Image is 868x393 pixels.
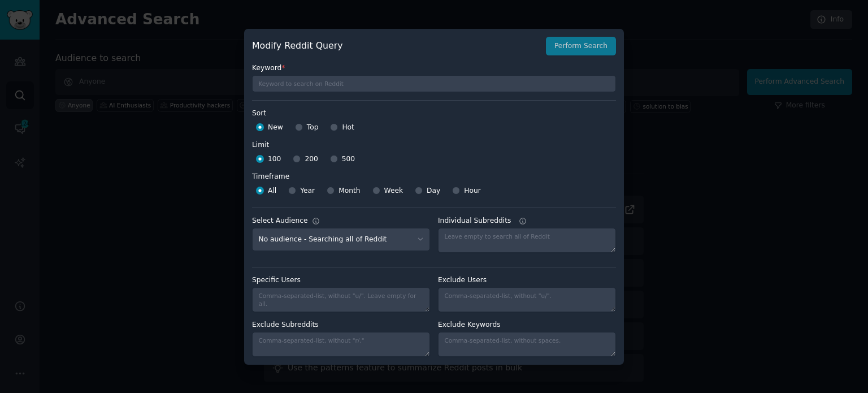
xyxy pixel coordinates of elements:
span: Year [300,186,315,196]
span: 200 [305,154,318,165]
span: 100 [268,154,281,165]
label: Individual Subreddits [438,216,616,226]
span: Hot [342,123,354,133]
label: Specific Users [252,275,430,286]
span: Hour [464,186,481,196]
div: Limit [252,140,269,150]
label: Timeframe [252,168,616,182]
input: Keyword to search on Reddit [252,75,616,92]
label: Exclude Subreddits [252,320,430,330]
label: Exclude Users [438,275,616,286]
label: Sort [252,109,616,119]
h2: Modify Reddit Query [252,39,540,53]
label: Keyword [252,63,616,74]
div: Select Audience [252,216,308,226]
span: All [268,186,276,196]
span: Day [427,186,440,196]
span: Top [307,123,319,133]
span: Month [338,186,360,196]
span: New [268,123,283,133]
span: 500 [342,154,355,165]
span: Week [384,186,403,196]
label: Exclude Keywords [438,320,616,330]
